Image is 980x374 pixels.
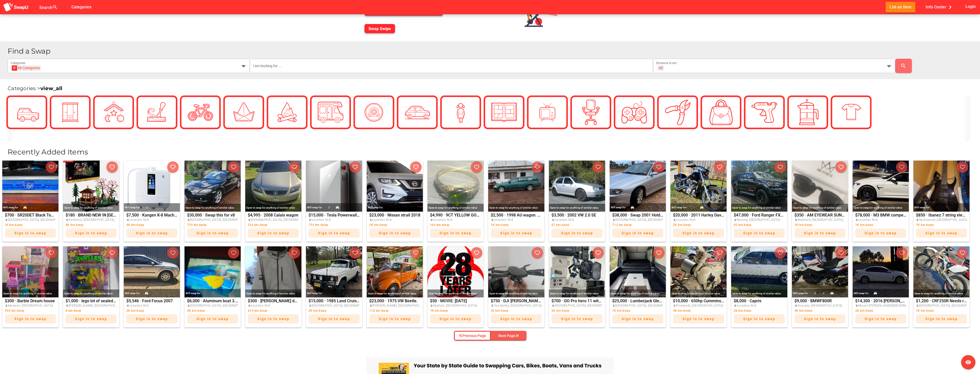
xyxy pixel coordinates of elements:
[430,213,481,240] div: $4,990 · 9CT YELLOW GOLD WITH VALUATION
[245,204,301,212] div: Open to swap for anything of similar value
[62,246,120,328] a: Open to swap for anything of similar value$1,000 · lego lot of sealed boxes and pokemon cards[PER...
[552,213,603,240] div: $3,500 · 2002 VW 2.0 SE
[793,291,808,296] div: Will swap for
[916,213,967,240] div: $850 · Ibanez 7 string electric guitar + [PERSON_NAME] microcube amp
[610,161,666,212] img: lenpen46%40gmail.com%2F058868ae-9134-4d74-8ab5-23f11f449c9e%2F1752829854IMG_1719.jpeg
[190,218,254,222] span: [GEOGRAPHIC_DATA], [GEOGRAPHIC_DATA]
[925,231,958,235] span: Sign in to swap
[66,213,117,240] div: $180 · BRAND NEW IN [GEOGRAPHIC_DATA] LEGO SET
[307,205,322,210] div: Will swap for
[615,218,679,222] span: [GEOGRAPHIC_DATA], [GEOGRAPHIC_DATA]
[244,246,303,328] a: Open to swap for anything of similar value$300 · [PERSON_NAME] designer jacketLocation N/A614 km ...
[964,2,977,11] button: Login
[853,246,909,297] img: kelleymicallef%40gmail.com%2F38f2f200-9d9b-4897-8416-505bc2886262%2F1748399273c3e4380ab864aa51a17...
[734,213,785,240] div: $47,000 · Ford Ranger FX4 2020 3.2l
[367,246,423,297] img: lebo.elevarte%40gmail.com%2Fc7c5db76-6160-4b3f-b999-1db48274d748%2F17499610321000002266.jpg
[185,246,241,297] img: jodiegillham%40gmail.com%2F73b6cccc-accc-4ff1-b085-f12707701fcc%2F1750901343IMG_20250107_111033.jpg
[491,213,542,240] div: $2,500 · 1998 AU wagon. Reg till [DATE].
[965,3,976,10] span: Login
[671,205,687,210] div: Will swap for
[124,246,180,297] img: rajeevrsk22%40gmail.com%2F9eed4088-b4ab-40fc-b13b-466f54727e9e%2F1751635621Screenshot_20250704_21...
[673,219,676,222] i: place
[731,161,787,212] img: miskeionline%40gmail.com%2Fdd92566e-ae09-42b1-a5b6-af37fc1e71dd%2F175229216920250413_114931.jpg
[64,4,70,10] i: false
[855,219,858,222] i: place
[1,161,60,242] a: Will swap for$700 · SR20DET Black Top ECU OEM Manual[GEOGRAPHIC_DATA], [GEOGRAPHIC_DATA]24 km Awa...
[183,161,242,242] a: Open to swap for anything of similar value$30,000 · Swap this for v8[GEOGRAPHIC_DATA], [GEOGRAPHI...
[197,231,229,235] span: Sign in to swap
[305,246,363,328] a: Will swap for$15,000 · 1985 Land Cruiser[GEOGRAPHIC_DATA], [GEOGRAPHIC_DATA]2K km AwaySign in to ...
[5,219,8,222] i: place
[916,219,919,222] i: place
[730,246,789,328] a: Open to swap for anything of similar value$8,000 · CaprisLocation N/A28 km AwaySign in to swap
[426,161,485,242] a: Open to swap for anything of similar value$4,990 · 9CT YELLOW GOLD WITH VALUATIONLocation N/A164 ...
[794,219,798,222] i: place
[673,223,691,227] span: 2K km Away
[858,218,878,222] span: Location N/A
[122,161,181,242] a: Will swap for$7,500 · Kangen K-8 Machine water filter machineLocation N/A4K km AwaySign in to swap
[612,223,632,227] span: 712 km Away
[555,218,574,222] span: Location N/A
[129,218,149,222] span: Location N/A
[185,204,241,212] div: Open to swap for anything of similar value
[426,246,485,328] a: Open to swap for anything of similar value$50 · MOVIE: [DATE]Seaford, [GEOGRAPHIC_DATA]1K km Away...
[1,246,60,328] a: Open to swap for anything of similar value$300 · Barbie Dream houseMawson, [GEOGRAPHIC_DATA]950 k...
[365,246,424,328] a: Open to swap for anything of similar value$23,000 · 1975 VW Beetle.[PERSON_NAME], [GEOGRAPHIC_DAT...
[865,231,897,235] span: Sign in to swap
[8,85,62,91] span: Categories >
[552,223,569,227] span: 67 km Away
[183,246,242,328] a: Will swap for$6,000 · Aluminum boat 3.2m[GEOGRAPHIC_DATA], [GEOGRAPHIC_DATA]4K km AwaySign in to ...
[549,161,605,212] img: solwayjay87%40gmail.com%2Fa141f3b9-cee7-4a2a-be68-50a6959e9280%2F17529724801752972421837271879836...
[257,231,289,235] span: Sign in to swap
[670,246,727,297] img: freak_fishing101%40icloud.com%2F62403b0f-0e72-407b-b3a5-c0b0ea4dda40%2F17490168358F1C7A06-5096-4F...
[439,231,472,235] span: Sign in to swap
[364,24,395,33] button: Swap Swipe
[305,161,363,242] a: Will swap for$15,000 · Tesla Powerwall 3 solar batteryLocation N/A734 km AwaySign in to swap
[372,218,392,222] span: Location N/A
[8,218,71,222] span: [GEOGRAPHIC_DATA], [GEOGRAPHIC_DATA]
[487,161,546,242] a: Open to swap for anything of similar value$2,500 · 1998 AU wagon. Reg till [DATE].Location N/A1K ...
[427,204,484,212] div: Open to swap for anything of similar value
[187,213,238,240] div: $30,000 · Swap this for v8
[433,218,453,222] span: Location N/A
[248,213,299,240] div: $4,995 · 2008 Calais wagon
[743,231,775,235] span: Sign in to swap
[926,3,954,11] span: Info Center
[244,161,303,242] a: Open to swap for anything of similar value$4,995 · 2008 Calais wagon[GEOGRAPHIC_DATA], [GEOGRAPHI...
[369,26,391,31] span: Swap Swipe
[312,218,331,222] span: Location N/A
[913,289,970,297] div: Open to swap for anything of similar value
[248,223,267,227] span: 354 km Away
[125,291,140,296] div: Will swap for
[318,231,350,235] span: Sign in to swap
[63,204,119,212] div: Open to swap for anything of similar value
[491,223,509,227] span: 1K km Away
[124,161,180,212] img: helen.cutts%40outlook.com%2F9a05f1c8-48fa-420a-92e2-84a3345b7bfc%2F17547281911000026756.jpg
[13,65,40,71] div: All Categories
[853,161,909,212] img: sxehsv%40gmail.com%2Fa7f5c01f-34de-44c6-81d0-78b3619cf552%2F17522124051000001367.png
[185,161,241,212] img: duko847%40gmail.com%2F6a59ebb3-e6c6-40c0-ac97-2ff48eb300df%2F17545629801000012869.jpg
[913,161,970,212] img: shazaikaijin%40gmail.com%2Fba9b4cbb-4ebd-416d-a7a6-b5bad3c63f0b%2F1752067453IMG_20250624_180838.jpg
[2,246,58,297] img: mcgabi%40live.com.au%2F65a452d9-7850-4114-9264-8f23159aab15%2F1751886335IMG_20250701_152124.jpg
[368,205,383,210] div: Will swap for
[245,246,301,297] img: cessnock89%40gmail.com%2F89cd4e11-2ac3-446e-9f1d-d331c93dc8ea%2F1750315985IMG_20250619_112718.jpg
[307,291,322,296] div: Will swap for
[186,291,201,296] div: Will swap for
[548,161,606,242] a: Open to swap for anything of similar value$3,500 · 2002 VW 2.0 SELocation N/A67 km AwaySign in to...
[855,223,873,227] span: 1K km Away
[309,213,360,240] div: $15,000 · Tesla Powerwall 3 solar battery
[14,231,46,235] span: Sign in to swap
[122,246,181,328] a: Will swap for$5,546 · Ford Focus 2007Location N/A2K km AwaySign in to swap
[69,218,115,222] span: Kardinya, [GEOGRAPHIC_DATA]
[791,161,849,242] a: Open to swap for anything of similar value$350 · AM EYEWEAR SUNGLASSESReservoir, [GEOGRAPHIC_DATA...
[306,246,362,297] img: robbiestewart0700%40gmail.com%2F3c648804-e832-4ca6-b86e-bbc176cda46c%2F1750161376IMG_8991.jpeg
[549,246,605,297] img: imbrodie%40gmail.com%2F8fdd8fb2-6442-4426-9efb-5246d8a5f656%2F1749208650IMG_1833.JPG
[8,47,976,55] h1: Find a Swap
[430,219,433,222] i: place
[673,213,724,240] div: $20,000 · 2011 Harley Davidson Softail Standard 1584
[916,223,934,227] span: 1K km Away
[67,2,95,12] button: Categories
[67,4,95,9] a: Categories
[427,289,484,297] div: Open to swap for anything of similar value
[306,161,362,212] img: josip%40bigpond.com%2F0905de4d-b7d8-4600-98da-4b1551533414%2F1754214501IMG_5923.jpeg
